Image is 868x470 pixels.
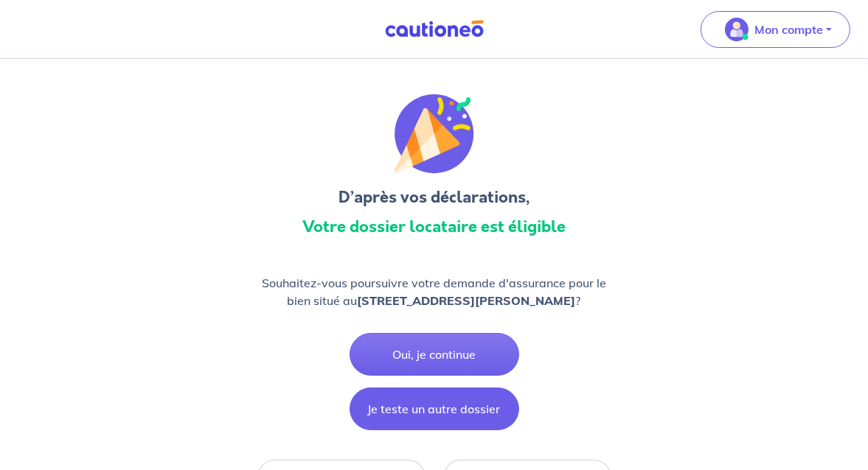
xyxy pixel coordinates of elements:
[350,387,519,430] button: Je teste un autre dossier
[257,186,611,209] h3: D’après vos déclarations,
[257,274,611,309] p: Souhaitez-vous poursuivre votre demande d'assurance pour le bien situé au ?
[379,20,490,38] img: Cautioneo
[701,11,850,48] button: illu_account_valid_menu.svgMon compte
[725,18,749,41] img: illu_account_valid_menu.svg
[358,293,576,308] strong: [STREET_ADDRESS][PERSON_NAME]
[350,333,519,376] button: Oui, je continue
[257,215,611,239] h3: Votre dossier locataire est éligible
[754,21,823,38] p: Mon compte
[395,94,474,174] img: illu_congratulation.svg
